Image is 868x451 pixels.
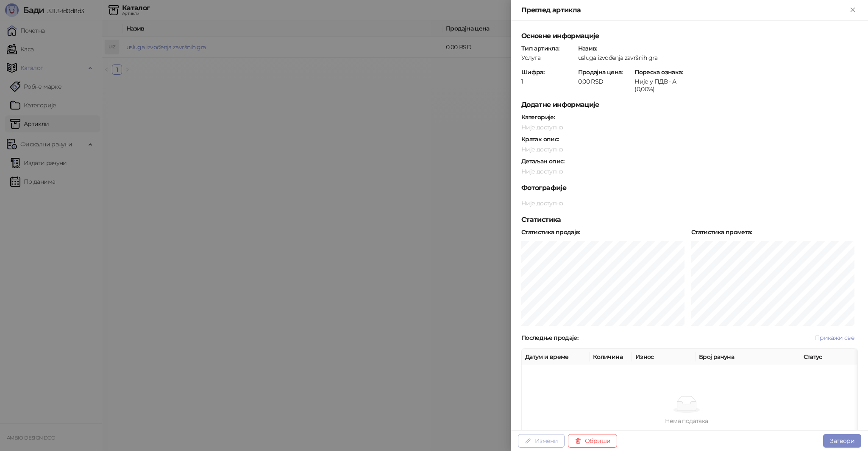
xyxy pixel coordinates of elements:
h5: Фотографије [521,183,858,193]
h5: Додатне информације [521,100,858,110]
th: Датум и време [522,349,590,365]
strong: Продајна цена : [578,68,623,76]
span: Није доступно [521,123,563,131]
th: Број рачуна [696,349,800,365]
div: Нема података [542,416,831,426]
strong: Категорије : [521,113,555,121]
button: Измени [518,434,565,448]
strong: Назив : [578,45,597,52]
button: Close [848,5,858,15]
span: Прикажи све [815,334,854,342]
strong: Шифра : [521,68,544,76]
div: Није у ПДВ - А (0,00%) [634,78,689,93]
span: Није доступно [521,168,563,175]
th: Количина [590,349,632,365]
strong: Кратак опис : [521,135,559,143]
span: Није доступно [521,199,563,207]
div: Услуга [520,54,576,62]
div: 0,00 RSD [577,78,632,85]
h5: Основне информације [521,31,858,41]
strong: Тип артикла : [521,45,559,52]
button: Прикажи све [812,333,858,343]
div: 1 [520,78,576,85]
div: usluga izvođenja završnih gra [577,54,859,62]
div: Преглед артикла [521,5,848,15]
strong: Статистика промета : [691,228,752,236]
button: Обриши [568,434,617,448]
strong: Пореска ознака : [634,68,682,76]
strong: Детаљан опис : [521,157,565,165]
span: Није доступно [521,146,563,153]
th: Износ [632,349,696,365]
button: Затвори [823,434,861,448]
h5: Статистика [521,215,858,225]
strong: Последње продаје : [521,334,578,342]
strong: Статистика продаје : [521,228,580,236]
